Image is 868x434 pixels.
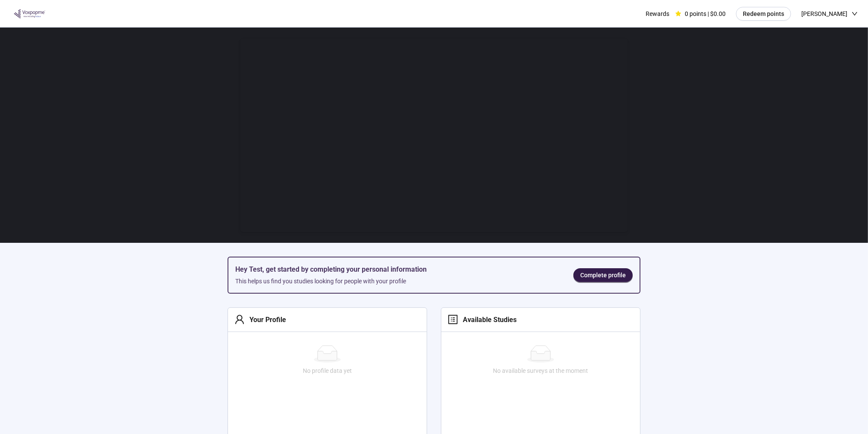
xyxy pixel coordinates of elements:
[852,11,858,17] span: down
[580,270,626,280] span: Complete profile
[235,264,560,275] h5: Hey Test, get started by completing your personal information
[231,366,423,375] div: No profile data yet
[675,11,681,17] span: star
[448,314,458,325] span: profile
[458,314,517,325] div: Available Studies
[736,7,791,21] button: Redeem points
[573,268,633,282] a: Complete profile
[245,314,286,325] div: Your Profile
[445,366,637,375] div: No available surveys at the moment
[235,276,560,286] div: This helps us find you studies looking for people with your profile
[743,9,784,19] span: Redeem points
[234,314,245,325] span: user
